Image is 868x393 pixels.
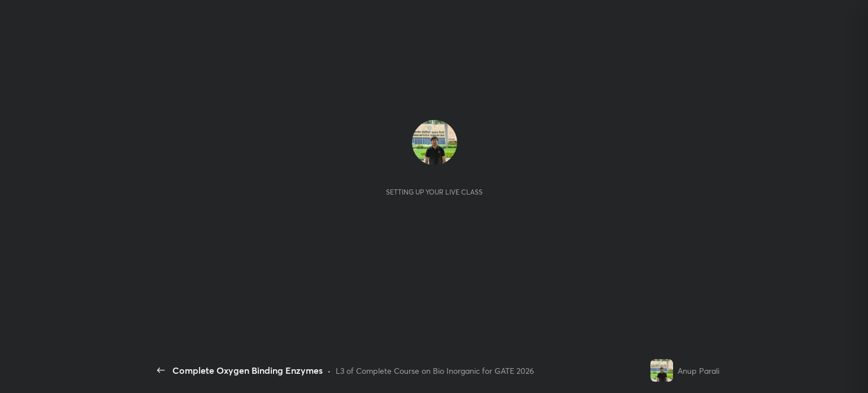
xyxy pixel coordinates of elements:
div: Complete Oxygen Binding Enzymes [172,364,323,377]
img: 2782fdca8abe4be7a832ca4e3fcd32a4.jpg [650,359,673,382]
img: 2782fdca8abe4be7a832ca4e3fcd32a4.jpg [412,120,457,165]
div: Setting up your live class [386,188,483,196]
div: • [327,365,331,377]
div: Anup Parali [678,365,719,377]
div: L3 of Complete Course on Bio Inorganic for GATE 2026 [336,365,534,377]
